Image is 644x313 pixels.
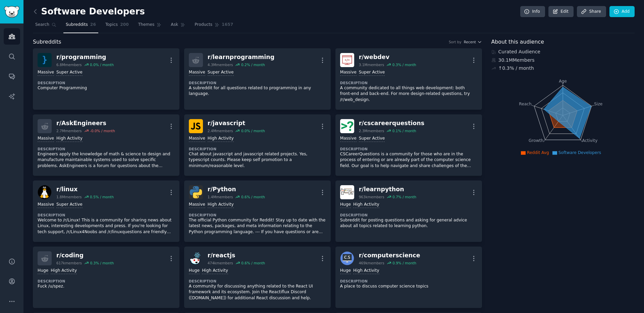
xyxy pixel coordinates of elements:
[548,6,574,17] a: Edit
[340,202,351,208] div: Huge
[609,6,635,17] a: Add
[33,180,179,242] a: linuxr/linux1.8Mmembers0.5% / monthMassiveSuper ActiveDescriptionWelcome to /r/Linux! This is a c...
[56,261,82,265] div: 617k members
[559,79,567,84] tspan: Age
[335,247,482,308] a: computersciencer/computerscience469kmembers0.9% / monthHugeHigh ActivityDescriptionA place to dis...
[241,261,265,265] div: 0.6 % / month
[184,247,331,308] a: reactjsr/reactjs474kmembers0.6% / monthHugeHigh ActivityDescriptionA community for discussing any...
[136,19,164,33] a: Themes
[340,185,354,199] img: learnpython
[38,151,175,169] p: Engineers apply the knowledge of math & science to design and manufacture maintainable systems us...
[38,69,54,76] div: Massive
[33,247,179,308] a: r/coding617kmembers0.3% / monthHugeHigh ActivityDescriptionFuck /u/spez.
[208,251,265,260] div: r/ reactjs
[464,40,482,44] button: Recent
[359,69,385,76] div: Super Active
[195,22,212,28] span: Products
[138,22,155,28] span: Themes
[103,19,131,33] a: Topics200
[340,85,477,103] p: A community dedicated to all things web development: both front-end and back-end. For more design...
[66,22,88,28] span: Subreddits
[208,136,234,142] div: High Activity
[189,213,326,217] dt: Description
[241,62,265,67] div: 0.2 % / month
[56,202,83,208] div: Super Active
[340,147,477,151] dt: Description
[90,62,114,67] div: 0.0 % / month
[359,53,416,61] div: r/ webdev
[38,147,175,151] dt: Description
[340,119,354,133] img: cscareerquestions
[392,62,416,67] div: 0.3 % / month
[38,185,52,199] img: linux
[38,283,175,290] p: Fuck /u/spez.
[38,217,175,235] p: Welcome to /r/Linux! This is a community for sharing news about Linux, interesting developments a...
[582,138,597,143] tspan: Activity
[90,195,114,199] div: 0.5 % / month
[38,213,175,217] dt: Description
[208,202,234,208] div: High Activity
[359,119,425,127] div: r/ cscareerquestions
[208,53,274,61] div: r/ learnprogramming
[189,217,326,235] p: The official Python community for Reddit! Stay up to date with the latest news, packages, and met...
[359,128,384,133] div: 2.3M members
[392,128,416,133] div: 0.1 % / month
[38,202,54,208] div: Massive
[392,261,416,265] div: 0.9 % / month
[208,119,265,127] div: r/ javascript
[335,114,482,176] a: cscareerquestionsr/cscareerquestions2.3Mmembers0.1% / monthMassiveSuper ActiveDescriptionCSCareer...
[56,185,114,194] div: r/ linux
[33,19,59,33] a: Search
[56,53,114,61] div: r/ programming
[340,279,477,283] dt: Description
[558,150,601,155] span: Software Developers
[33,114,179,176] a: r/AskEngineers2.7Mmembers-0.0% / monthMassiveHigh ActivityDescriptionEngineers apply the knowledg...
[184,48,331,110] a: r/learnprogramming4.3Mmembers0.2% / monthMassiveSuper ActiveDescriptionA subreddit for all questi...
[208,69,234,76] div: Super Active
[241,195,265,199] div: 0.6 % / month
[577,6,606,17] a: Share
[340,268,351,274] div: Huge
[51,268,77,274] div: High Activity
[189,85,326,97] p: A subreddit for all questions related to programming in any language.
[33,38,61,46] span: Subreddits
[498,65,534,72] div: ↑ 0.3 % / month
[519,101,532,106] tspan: Reach
[527,150,549,155] span: Reddit Avg
[168,19,187,33] a: Ask
[38,136,54,142] div: Massive
[353,268,379,274] div: High Activity
[464,40,476,44] span: Recent
[340,151,477,169] p: CSCareerQuestions is a community for those who are in the process of entering or are already part...
[520,6,545,17] a: Info
[90,22,96,28] span: 26
[192,19,235,33] a: Products1657
[189,81,326,85] dt: Description
[189,279,326,283] dt: Description
[594,101,602,106] tspan: Size
[340,217,477,229] p: Subreddit for posting questions and asking for general advice about all topics related to learnin...
[38,53,52,67] img: programming
[208,62,233,67] div: 4.3M members
[335,48,482,110] a: webdevr/webdev3.1Mmembers0.3% / monthMassiveSuper ActiveDescriptionA community dedicated to all t...
[63,19,98,33] a: Subreddits26
[359,62,384,67] div: 3.1M members
[56,62,82,67] div: 6.8M members
[56,119,115,127] div: r/ AskEngineers
[359,251,420,260] div: r/ computerscience
[340,251,354,265] img: computerscience
[208,128,233,133] div: 2.4M members
[208,195,233,199] div: 1.4M members
[353,202,379,208] div: High Activity
[449,40,462,44] div: Sort by
[171,22,178,28] span: Ask
[56,251,114,260] div: r/ coding
[189,251,203,265] img: reactjs
[359,261,384,265] div: 469k members
[392,195,416,199] div: 0.7 % / month
[491,48,635,55] div: Curated Audience
[184,180,331,242] a: Pythonr/Python1.4Mmembers0.6% / monthMassiveHigh ActivityDescriptionThe official Python community...
[38,85,175,91] p: Computer Programming
[208,185,265,194] div: r/ Python
[189,69,205,76] div: Massive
